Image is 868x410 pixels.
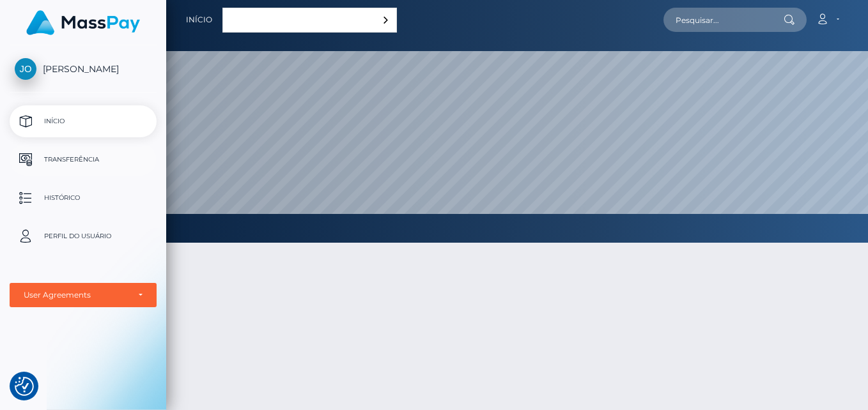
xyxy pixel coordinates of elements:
[186,6,212,33] a: Início
[15,377,34,396] button: Consent Preferences
[15,150,151,169] p: Transferência
[15,112,151,131] p: Início
[26,10,140,35] img: MassPay
[222,8,397,33] div: Language
[223,8,396,32] a: Português ([GEOGRAPHIC_DATA])
[10,144,157,176] a: Transferência
[24,290,128,300] div: User Agreements
[10,182,157,214] a: Histórico
[10,220,157,252] a: Perfil do usuário
[10,283,157,307] button: User Agreements
[15,227,151,246] p: Perfil do usuário
[663,8,784,32] input: Pesquisar...
[10,63,157,75] span: [PERSON_NAME]
[10,105,157,137] a: Início
[222,8,397,33] aside: Language selected: Português (Brasil)
[15,377,34,396] img: Revisit consent button
[15,188,151,208] p: Histórico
